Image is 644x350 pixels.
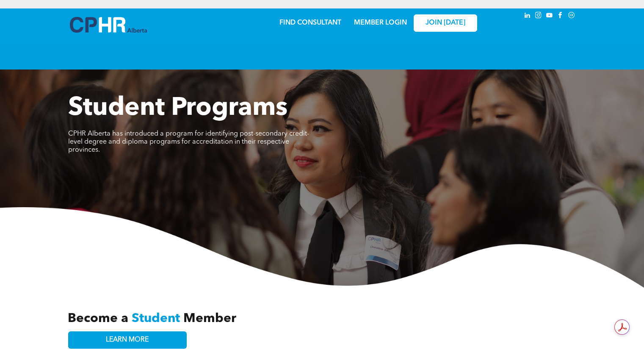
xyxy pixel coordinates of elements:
[354,19,407,26] a: MEMBER LOGIN
[567,11,576,22] a: Social network
[523,11,532,22] a: linkedin
[106,336,149,344] span: LEARN MORE
[279,19,341,26] a: FIND CONSULTANT
[68,96,287,121] span: Student Programs
[426,19,465,27] span: JOIN [DATE]
[70,17,147,33] img: A blue and white logo for cp alberta
[414,14,477,32] a: JOIN [DATE]
[68,312,128,325] span: Become a
[68,131,309,153] span: CPHR Alberta has introduced a program for identifying post-secondary credit-level degree and dipl...
[132,312,180,325] span: Student
[556,11,565,22] a: facebook
[534,11,543,22] a: instagram
[183,312,236,325] span: Member
[68,331,187,349] a: LEARN MORE
[545,11,554,22] a: youtube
